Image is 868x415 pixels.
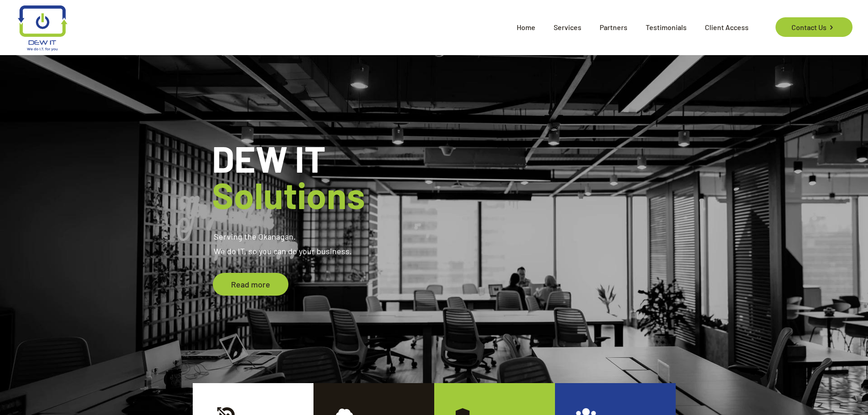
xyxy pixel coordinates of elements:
rs-layer: DEW IT [212,140,365,213]
rs-layer: Serving the Okanagan. We do IT, so you can do your business. [214,229,352,258]
span: Home [508,14,544,41]
span: Partners [591,14,637,41]
span: Services [544,14,591,41]
a: Contact Us [776,17,853,37]
span: Testimonials [637,14,696,41]
img: logo [18,5,67,51]
a: Read more [213,273,288,296]
span: Client Access [696,14,758,41]
span: Solutions [212,173,365,216]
